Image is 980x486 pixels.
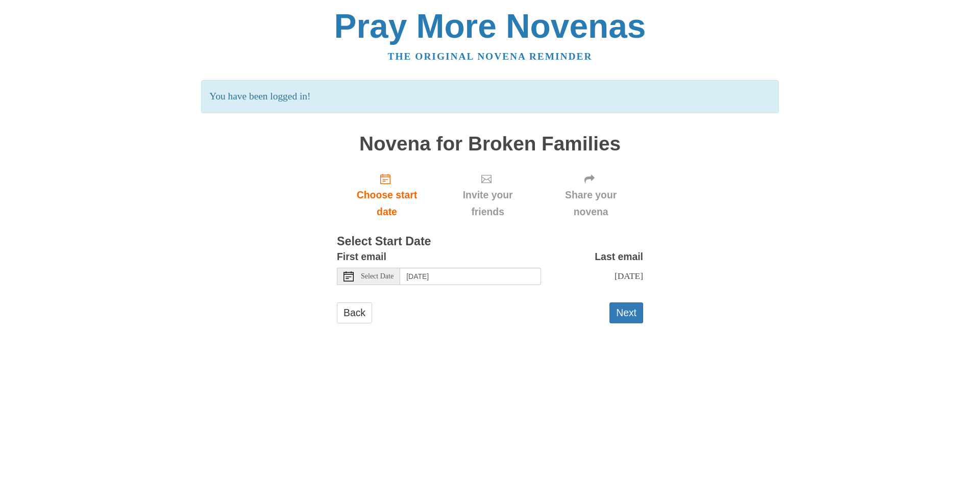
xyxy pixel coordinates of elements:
h1: Novena for Broken Families [337,133,643,155]
div: Click "Next" to confirm your start date first. [437,165,538,225]
a: The original novena reminder [388,51,593,62]
span: Invite your friends [447,187,528,220]
span: Select Date [361,273,394,280]
a: Back [337,302,372,323]
a: Choose start date [337,165,437,225]
p: You have been logged in! [201,80,778,113]
button: Next [609,302,643,323]
label: First email [337,248,386,265]
span: [DATE] [615,271,643,281]
a: Pray More Novenas [334,7,646,45]
h3: Select Start Date [337,235,643,248]
label: Last email [595,248,643,265]
div: Click "Next" to confirm your start date first. [538,165,643,225]
span: Share your novena [549,187,633,220]
span: Choose start date [347,187,427,220]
